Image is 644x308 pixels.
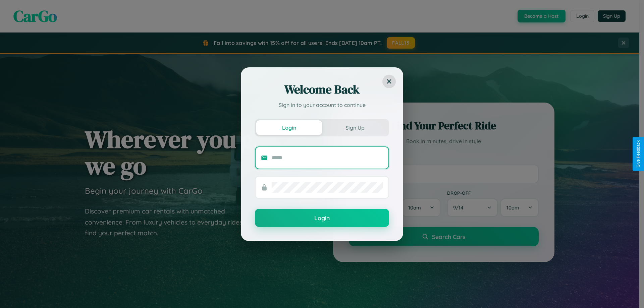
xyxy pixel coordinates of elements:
[256,120,322,135] button: Login
[636,140,641,168] div: Give Feedback
[255,209,389,227] button: Login
[322,120,388,135] button: Sign Up
[255,81,389,98] h2: Welcome Back
[255,101,389,109] p: Sign in to your account to continue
